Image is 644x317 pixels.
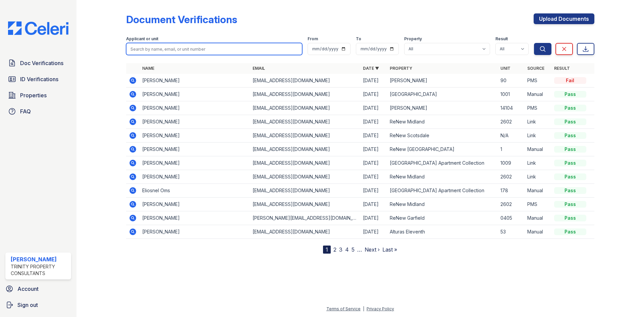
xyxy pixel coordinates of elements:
div: Fail [554,77,586,84]
td: [PERSON_NAME] [140,211,250,225]
div: | [363,306,364,311]
td: Link [525,129,551,143]
a: FAQ [5,105,71,118]
a: Privacy Policy [367,306,394,311]
td: [PERSON_NAME] [140,170,250,184]
td: [PERSON_NAME] [387,101,497,115]
div: 1 [323,246,331,254]
td: Link [525,170,551,184]
td: [DATE] [360,143,387,156]
td: 1001 [498,88,525,101]
td: 178 [498,184,525,198]
td: [PERSON_NAME] [140,198,250,211]
a: Terms of Service [326,306,361,311]
label: From [308,36,318,42]
span: Properties [20,91,47,99]
a: Doc Verifications [5,56,71,70]
td: [EMAIL_ADDRESS][DOMAIN_NAME] [250,143,360,156]
a: 4 [345,246,349,253]
span: … [357,246,362,254]
td: 90 [498,74,525,88]
span: FAQ [20,107,31,115]
td: ReNew Garfield [387,211,497,225]
td: ReNew Scotsdale [387,129,497,143]
a: Result [554,66,570,71]
div: [PERSON_NAME] [11,255,68,263]
td: [DATE] [360,129,387,143]
div: Pass [554,201,586,208]
td: Link [525,115,551,129]
td: 14104 [498,101,525,115]
td: [GEOGRAPHIC_DATA] Apartment Collection [387,156,497,170]
td: [DATE] [360,211,387,225]
label: Applicant or unit [126,36,158,42]
td: [DATE] [360,184,387,198]
span: ID Verifications [20,75,58,83]
div: Trinity Property Consultants [11,263,68,277]
label: Result [495,36,508,42]
td: ReNew Midland [387,198,497,211]
td: [PERSON_NAME] [140,101,250,115]
div: Pass [554,215,586,221]
td: [PERSON_NAME] [140,129,250,143]
div: Pass [554,187,586,194]
button: Sign out [3,298,74,312]
a: 3 [339,246,342,253]
td: 1 [498,143,525,156]
div: Pass [554,118,586,125]
td: [PERSON_NAME] [140,115,250,129]
a: 5 [352,246,355,253]
td: [PERSON_NAME][EMAIL_ADDRESS][DOMAIN_NAME] [250,211,360,225]
td: Alturas Eleventh [387,225,497,239]
td: [DATE] [360,225,387,239]
a: 2 [333,246,336,253]
td: [PERSON_NAME] [140,88,250,101]
div: Pass [554,228,586,235]
td: Manual [525,184,551,198]
div: Document Verifications [126,13,237,25]
div: Pass [554,146,586,153]
td: Manual [525,211,551,225]
td: [PERSON_NAME] [140,143,250,156]
td: [GEOGRAPHIC_DATA] Apartment Collection [387,184,497,198]
td: [EMAIL_ADDRESS][DOMAIN_NAME] [250,88,360,101]
td: 0405 [498,211,525,225]
a: Property [390,66,412,71]
img: CE_Logo_Blue-a8612792a0a2168367f1c8372b55b34899dd931a85d93a1a3d3e32e68fde9ad4.png [3,21,74,35]
td: Eliosnel Oms [140,184,250,198]
td: [GEOGRAPHIC_DATA] [387,88,497,101]
td: [PERSON_NAME] [387,74,497,88]
td: Manual [525,143,551,156]
a: Account [3,282,74,296]
span: Sign out [17,301,38,309]
label: To [356,36,361,42]
td: [PERSON_NAME] [140,225,250,239]
a: ID Verifications [5,72,71,86]
a: Name [142,66,154,71]
span: Account [17,285,39,293]
td: [EMAIL_ADDRESS][DOMAIN_NAME] [250,101,360,115]
td: Link [525,156,551,170]
td: [EMAIL_ADDRESS][DOMAIN_NAME] [250,129,360,143]
td: [DATE] [360,115,387,129]
a: Last » [382,246,397,253]
a: Properties [5,89,71,102]
td: [PERSON_NAME] [140,74,250,88]
td: Manual [525,88,551,101]
td: 1009 [498,156,525,170]
td: [DATE] [360,170,387,184]
td: [DATE] [360,74,387,88]
td: N/A [498,129,525,143]
td: ReNew Midland [387,170,497,184]
td: 2602 [498,198,525,211]
td: ReNew [GEOGRAPHIC_DATA] [387,143,497,156]
label: Property [404,36,422,42]
td: PMS [525,198,551,211]
td: [DATE] [360,156,387,170]
a: Date ▼ [363,66,379,71]
td: 53 [498,225,525,239]
td: [PERSON_NAME] [140,156,250,170]
td: [EMAIL_ADDRESS][DOMAIN_NAME] [250,115,360,129]
a: Unit [500,66,511,71]
div: Pass [554,105,586,111]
